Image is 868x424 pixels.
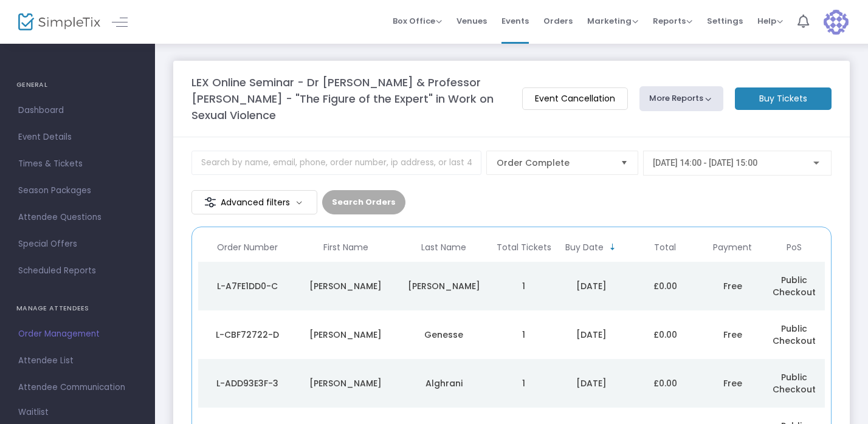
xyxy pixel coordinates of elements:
span: Public Checkout [773,323,816,347]
th: Total Tickets [493,233,554,262]
span: Order Number [217,242,278,253]
span: Help [757,15,783,27]
td: 1 [493,262,554,310]
img: filter [204,196,216,208]
span: Settings [707,5,743,36]
span: Public Checkout [773,371,816,395]
h4: MANAGE ATTENDEES [16,296,139,321]
span: Marketing [587,15,638,27]
div: tahaney [300,377,392,389]
div: Katie [300,280,392,292]
span: Free [723,280,742,292]
div: 15/10/2025 [557,280,625,292]
div: 15/10/2025 [557,377,625,389]
span: [DATE] 14:00 - [DATE] 15:00 [653,158,757,168]
input: Search by name, email, phone, order number, ip address, or last 4 digits of card [191,151,481,175]
m-panel-title: LEX Online Seminar - Dr [PERSON_NAME] & Professor [PERSON_NAME] - "The Figure of the Expert" in W... [191,74,510,123]
span: Public Checkout [773,274,816,298]
td: 1 [493,359,554,408]
span: PoS [787,242,802,253]
h4: GENERAL [16,73,139,97]
div: L-A7FE1DD0-C [201,280,294,292]
div: Alghrani [398,377,490,389]
span: Sortable [608,242,618,252]
div: Florence-Olivia [300,329,392,341]
span: Dashboard [18,103,137,118]
span: Attendee Questions [18,210,137,225]
span: Total [654,242,676,253]
span: Times & Tickets [18,156,137,172]
span: Box Office [393,15,442,27]
div: L-ADD93E3F-3 [201,377,294,389]
span: Last Name [421,242,466,253]
span: Reports [653,15,692,27]
span: First Name [323,242,368,253]
span: Waitlist [18,406,49,419]
span: Special Offers [18,236,137,252]
span: Orders [543,5,573,36]
div: Genesse [398,329,490,341]
span: Venues [456,5,487,36]
span: Season Packages [18,183,137,199]
span: Order Management [18,326,137,342]
span: Attendee Communication [18,380,137,395]
span: Buy Date [565,242,604,253]
span: Event Details [18,129,137,145]
span: Order Complete [497,157,611,169]
m-button: Buy Tickets [735,87,832,110]
td: £0.00 [629,262,702,310]
button: Select [616,151,633,174]
td: 1 [493,310,554,359]
button: More Reports [639,86,723,111]
span: Payment [713,242,752,253]
td: £0.00 [629,359,702,408]
span: Scheduled Reports [18,263,137,279]
span: Events [501,5,529,36]
div: L-CBF72722-D [201,329,294,341]
span: Attendee List [18,353,137,369]
m-button: Advanced filters [191,190,317,214]
span: Free [723,329,742,341]
div: Hunt [398,280,490,292]
div: 15/10/2025 [557,329,625,341]
td: £0.00 [629,310,702,359]
m-button: Event Cancellation [522,87,628,110]
span: Free [723,377,742,389]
